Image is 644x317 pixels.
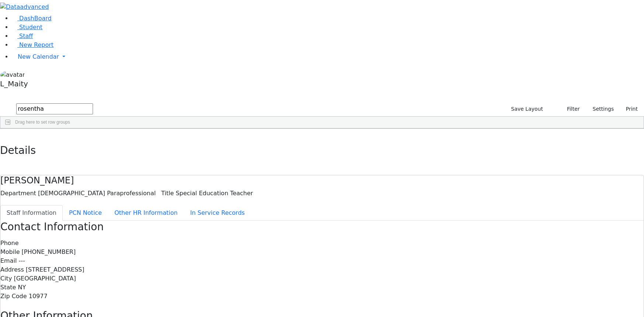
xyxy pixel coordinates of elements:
[0,205,63,221] button: Staff Information
[12,32,33,39] a: Staff
[12,24,42,31] a: Student
[38,190,156,197] span: [DEMOGRAPHIC_DATA] Paraprofessional
[12,15,52,22] a: DashBoard
[12,41,54,48] a: New Report
[508,103,546,115] button: Save Layout
[0,175,644,186] h4: [PERSON_NAME]
[583,103,617,115] button: Settings
[18,53,59,60] span: New Calendar
[0,221,644,233] h3: Contact Information
[19,41,54,48] span: New Report
[0,189,36,198] label: Department
[18,257,25,264] span: ---
[15,120,70,125] span: Drag here to set row groups
[63,205,108,221] button: PCN Notice
[22,248,76,255] span: [PHONE_NUMBER]
[0,283,16,292] label: State
[14,275,76,282] span: [GEOGRAPHIC_DATA]
[0,292,27,301] label: Zip Code
[557,103,583,115] button: Filter
[29,293,48,300] span: 10977
[0,239,19,248] label: Phone
[0,248,20,256] label: Mobile
[617,103,641,115] button: Print
[19,15,52,22] span: DashBoard
[0,274,12,283] label: City
[161,189,174,198] label: Title
[108,205,184,221] button: Other HR Information
[19,24,42,31] span: Student
[0,256,17,265] label: Email
[18,284,26,291] span: NY
[19,32,33,39] span: Staff
[0,265,24,274] label: Address
[26,266,85,273] span: [STREET_ADDRESS]
[176,190,253,197] span: Special Education Teacher
[12,49,644,64] a: New Calendar
[184,205,251,221] button: In Service Records
[16,103,93,114] input: Search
